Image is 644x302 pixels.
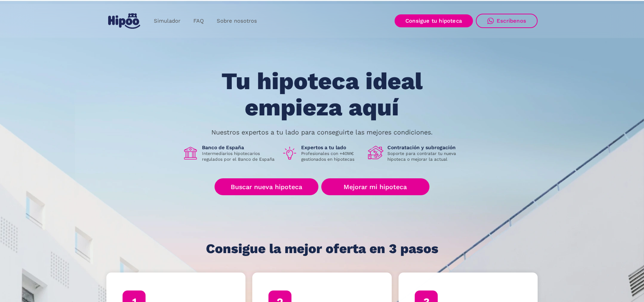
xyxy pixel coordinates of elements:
[106,10,142,32] a: home
[202,151,276,162] p: Intermediarios hipotecarios regulados por el Banco de España
[206,242,438,256] h1: Consigue la mejor oferta en 3 pasos
[321,178,429,195] a: Mejorar mi hipoteca
[301,144,362,151] h1: Expertos a tu lado
[395,14,473,27] a: Consigue tu hipoteca
[147,14,187,28] a: Simulador
[186,68,458,120] h1: Tu hipoteca ideal empieza aquí
[215,178,318,195] a: Buscar nueva hipoteca
[301,151,362,162] p: Profesionales con +40M€ gestionados en hipotecas
[202,144,276,151] h1: Banco de España
[387,151,461,162] p: Soporte para contratar tu nueva hipoteca o mejorar la actual
[210,14,263,28] a: Sobre nosotros
[187,14,210,28] a: FAQ
[497,18,526,24] div: Escríbenos
[211,129,433,135] p: Nuestros expertos a tu lado para conseguirte las mejores condiciones.
[476,14,538,28] a: Escríbenos
[387,144,461,151] h1: Contratación y subrogación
